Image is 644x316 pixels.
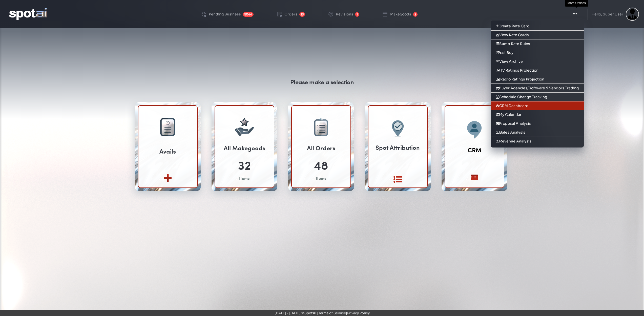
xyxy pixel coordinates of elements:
a: Buyer Agencies/Software & Vendors Trading [491,84,584,93]
a: Sales Analysis [491,128,584,137]
a: Bump Rate Rules [491,39,584,48]
a: View Rate Cards [491,31,584,39]
img: vector-36.svg [321,118,323,120]
a: Create new [154,183,181,192]
div: Revisions [336,12,353,16]
a: Radio Ratings Projection [491,75,584,84]
div: Hello, Super User [592,12,623,16]
span: 5044 [243,12,254,17]
div: Please make a selection [290,77,354,86]
img: logo-reversed.png [9,8,47,20]
img: group-29.png [166,121,170,125]
img: vector-40.svg [317,127,318,128]
a: Privacy Policy [347,311,370,315]
span: 2 [413,12,418,17]
a: Makegoods 2 [378,3,422,25]
img: deployed-code-history.png [201,11,207,17]
img: vector-34.svg [236,130,237,131]
div: Orders [284,12,297,16]
a: CRM Dashboard [491,101,584,110]
img: group-27.png [160,118,175,136]
div: 32 [238,156,251,174]
a: Orders 13 [272,3,309,25]
img: vector-38.svg [317,122,318,123]
a: Revenue Analysis [491,137,584,145]
div: All Makegoods [224,143,265,152]
a: Proposal Analysis [491,119,584,128]
a: Create Rate Card [491,22,584,31]
img: vector-37.svg [319,118,321,120]
div: Google vs Post Logs [379,186,416,192]
div: Spot Attribution [368,143,427,152]
a: Pending Business 5044 [197,3,258,25]
div: Pending Business [209,12,241,16]
img: group-32.png [319,122,325,133]
img: change-circle.png [328,11,334,17]
div: Items [239,175,250,181]
a: View Archive [491,57,584,66]
span: 1 [355,12,359,17]
img: CRM-V4.png [462,118,486,142]
div: Avails [138,147,197,156]
div: Makegoods [390,12,411,16]
a: Post Buy [491,48,584,57]
a: TV Ratings Projection [491,66,584,75]
img: group-28.png [164,127,171,133]
img: vector-42.svg [317,132,318,133]
img: create-new-2.svg [154,166,181,186]
img: order-play.png [276,11,282,17]
a: CRM [468,145,481,154]
img: vector-41.svg [317,130,318,131]
a: Revisions 1 [324,3,363,25]
img: spot-attribution.png [387,118,408,139]
div: All Orders [307,143,335,152]
a: My Calendar [491,110,584,119]
a: All Orders 48 Items [291,105,351,188]
img: group-31.png [314,119,328,136]
a: All Makegoods 32 Items [215,105,274,188]
a: My Calendar [461,184,488,194]
div: Items [316,175,326,181]
a: Schedule Change Tracking [491,93,584,101]
img: vector-39.svg [317,125,318,126]
img: Sterling Cooper & Partners [626,8,639,21]
img: my_calendar_icon_BA2B1B_centered_bigger.svg [461,167,488,187]
a: Google vs Post Logs [379,179,416,192]
div: Create new [154,186,181,192]
div: 48 [314,156,328,174]
span: 13 [299,12,305,17]
a: Terms of Service [318,311,346,315]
